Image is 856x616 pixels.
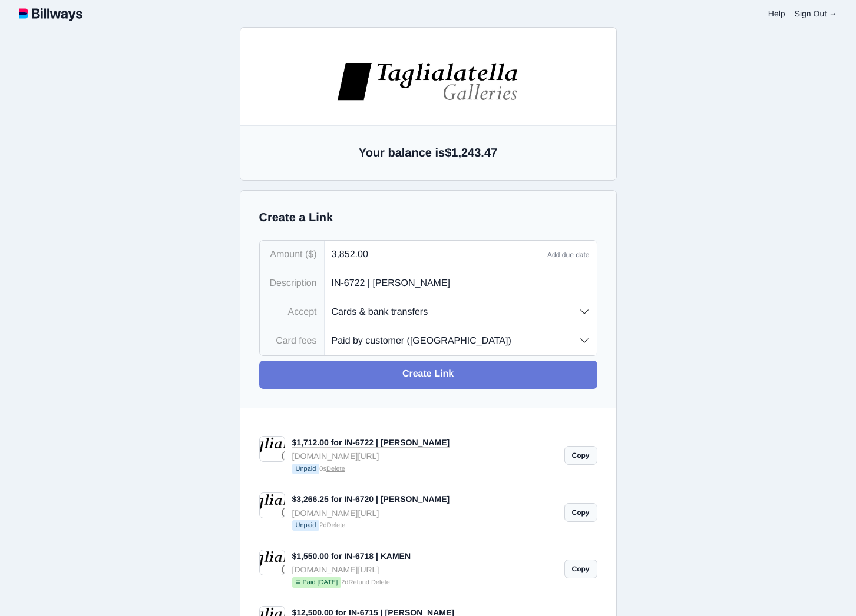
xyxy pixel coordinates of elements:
div: Card fees [260,327,325,355]
p: $1,712.00 [216,202,458,217]
input: 0.00 [325,241,548,269]
a: Google Pay [296,243,377,271]
span: Unpaid [292,464,320,474]
input: Email (for receipt) [216,314,458,342]
a: Add due date [547,251,589,259]
span: Unpaid [292,520,320,531]
img: powered-by-stripe.svg [303,456,371,465]
img: images%2Flogos%2FNHEjR4F79tOipA5cvDi8LzgAg5H3-logo.jpg [336,61,521,102]
div: [DOMAIN_NAME][URL] [292,449,557,462]
small: 2d [292,577,557,589]
a: $1,712.00 for IN-6722 | [PERSON_NAME] [292,438,450,448]
h2: Create a Link [259,209,597,226]
input: What is this payment for? [325,269,597,298]
a: $3,266.25 for IN-6720 | [PERSON_NAME] [292,494,450,504]
input: Your name or business name [216,285,458,314]
a: $1,550.00 for IN-6718 | KAMEN [292,551,411,561]
div: Description [260,269,325,298]
a: Copy [564,446,597,465]
small: 0s [292,464,557,475]
button: Submit Payment [216,411,458,439]
span: Paid [DATE] [292,577,342,588]
div: Accept [260,298,325,327]
small: [STREET_ADDRESS][US_STATE] [216,130,458,158]
iframe: Secure card payment input frame [223,351,451,362]
a: Delete [371,579,390,586]
a: Delete [327,522,346,529]
img: logotype.svg [19,6,82,21]
small: 2d [292,520,557,532]
a: Help [768,9,785,18]
a: Delete [326,465,345,472]
span: $1,243.47 [445,146,497,159]
a: Copy [564,560,597,578]
small: Card fee ($56.59) will be applied. [216,385,458,397]
a: Bank transfer [378,243,458,271]
div: [DOMAIN_NAME][URL] [292,507,557,520]
h2: Your balance is [259,145,597,161]
a: Sign Out [795,9,837,18]
a: Refund [348,579,369,586]
p: IN-6722 | [PERSON_NAME] [216,184,458,200]
img: images%2Flogos%2FNHEjR4F79tOipA5cvDi8LzgAg5H3-logo.jpg [244,71,429,111]
div: [DOMAIN_NAME][URL] [292,563,557,576]
a: Create Link [259,361,597,389]
a: Copy [564,503,597,522]
div: Amount ($) [260,241,325,269]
